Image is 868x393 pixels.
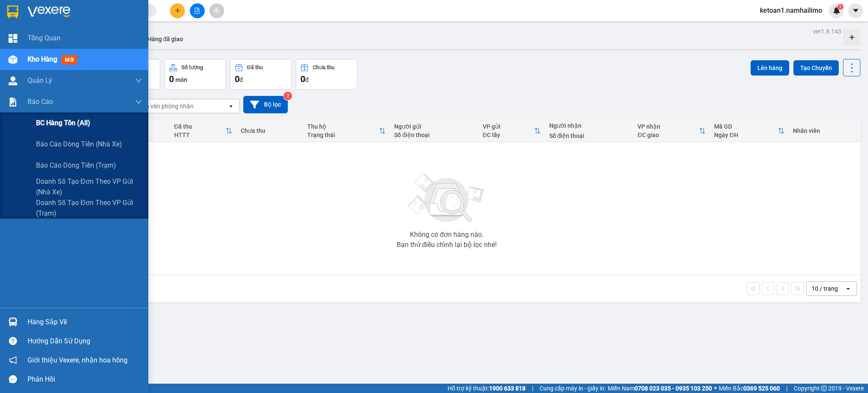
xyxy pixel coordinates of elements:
span: caret-down [852,7,860,14]
span: copyright [821,385,827,391]
div: Không có đơn hàng nào. [410,231,484,238]
span: message [9,375,17,383]
button: Bộ lọc [243,96,288,113]
div: 10 / trang [812,284,838,293]
strong: 0369 525 060 [743,385,780,392]
button: file-add [190,3,205,18]
img: warehouse-icon [8,317,17,326]
div: ĐC lấy [483,132,534,138]
span: Cung cấp máy in - giấy in: [540,384,606,393]
div: Ngày ĐH [714,132,777,138]
span: notification [9,356,17,364]
button: caret-down [848,3,863,18]
span: Báo cáo [28,96,53,107]
span: question-circle [9,337,17,345]
div: Số lượng [181,65,203,70]
div: HTTT [174,132,225,138]
span: Giới thiệu Vexere, nhận hoa hồng [28,355,128,365]
div: Đã thu [247,65,263,70]
div: Trạng thái [307,132,379,138]
div: ver 1.8.143 [813,27,841,36]
img: warehouse-icon [8,76,17,85]
button: Số lượng0món [164,59,226,90]
span: mới [61,55,77,65]
span: Báo cáo dòng tiền (trạm) [36,160,116,171]
svg: open [845,285,851,292]
sup: 1 [837,4,843,10]
img: logo-vxr [7,6,18,18]
div: VP nhận [637,123,699,130]
span: | [532,384,533,393]
div: Chọn văn phòng nhận [135,102,194,110]
div: ĐC giao [637,132,699,138]
span: plus [175,8,181,14]
span: down [135,77,142,84]
div: Bạn thử điều chỉnh lại bộ lọc nhé! [397,241,497,248]
div: Mã GD [714,123,777,130]
th: Toggle SortBy [303,120,390,142]
div: Đã thu [174,123,225,130]
span: down [135,98,142,105]
div: Chưa thu [313,65,334,70]
th: Toggle SortBy [170,120,236,142]
th: Toggle SortBy [710,120,788,142]
span: aim [214,8,220,14]
div: Số điện thoại [394,132,474,138]
span: Hỗ trợ kỹ thuật: [448,384,526,393]
span: 0 [169,74,174,84]
button: plus [170,3,185,18]
div: Người gửi [394,123,474,130]
span: Doanh số tạo đơn theo VP gửi (nhà xe) [36,176,142,197]
span: món [175,76,187,83]
strong: 1900 633 818 [489,385,526,392]
span: ⚪️ [714,387,717,390]
img: warehouse-icon [8,55,17,64]
span: file-add [194,8,200,14]
span: 1 [839,4,842,10]
button: Hàng đã giao [141,29,190,49]
img: svg+xml;base64,PHN2ZyBjbGFzcz0ibGlzdC1wbHVnX19zdmciIHhtbG5zPSJodHRwOi8vd3d3LnczLm9yZy8yMDAwL3N2Zy... [404,168,489,228]
div: Tạo kho hàng mới [843,29,860,46]
span: Doanh số tạo đơn theo VP gửi (trạm) [36,197,142,219]
span: 0 [235,74,239,84]
button: Tạo Chuyến [793,60,839,76]
img: solution-icon [8,98,17,107]
div: VP gửi [483,123,534,130]
div: Thu hộ [307,123,379,130]
svg: open [228,103,234,109]
button: aim [209,3,224,18]
div: Hướng dẫn sử dụng [28,335,142,348]
span: đ [305,76,309,83]
th: Toggle SortBy [633,120,710,142]
span: Miền Nam [608,384,712,393]
img: icon-new-feature [833,7,840,14]
button: Đã thu0đ [230,59,292,90]
div: Chưa thu [241,127,299,134]
span: | [786,384,787,393]
strong: 0708 023 035 - 0935 103 250 [634,385,712,392]
div: Người nhận [549,122,629,129]
span: đ [239,76,243,83]
button: Lên hàng [751,60,789,76]
span: Quản Lý [28,75,52,86]
div: Hàng sắp về [28,316,142,328]
div: Phản hồi [28,373,142,386]
span: BC hàng tồn (all) [36,118,90,128]
span: ketoan1.namhailimo [753,5,829,16]
button: Chưa thu0đ [296,59,357,90]
div: Nhân viên [793,127,856,134]
span: Báo cáo dòng tiền (nhà xe) [36,139,122,149]
div: Số điện thoại [549,132,629,139]
span: Kho hàng [28,55,57,63]
th: Toggle SortBy [479,120,545,142]
span: Miền Bắc [719,384,780,393]
span: Tổng Quan [28,33,61,43]
sup: 2 [284,92,292,100]
img: dashboard-icon [8,34,17,43]
span: 0 [300,74,305,84]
